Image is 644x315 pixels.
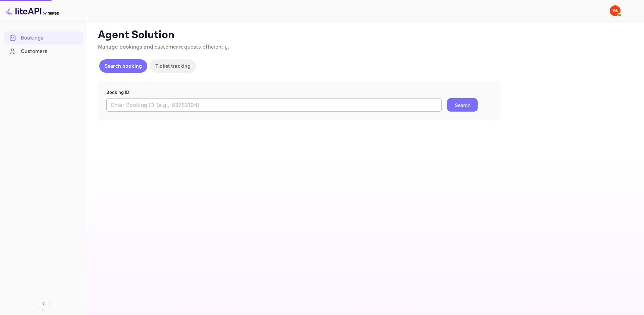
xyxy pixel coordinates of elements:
a: Customers [4,45,83,57]
div: Customers [4,45,83,58]
img: Yandex Support [610,5,621,16]
button: Collapse navigation [38,298,50,310]
p: Search booking [105,62,142,69]
div: Bookings [4,31,83,45]
div: Bookings [21,34,79,42]
a: Bookings [4,31,83,44]
p: Ticket tracking [155,62,191,69]
button: Search [447,98,478,112]
img: LiteAPI logo [5,5,59,16]
input: Enter Booking ID (e.g., 63782194) [106,98,442,112]
p: Agent Solution [98,28,632,42]
p: Booking ID [106,89,492,96]
span: Manage bookings and customer requests efficiently. [98,44,229,51]
div: Customers [21,48,79,55]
